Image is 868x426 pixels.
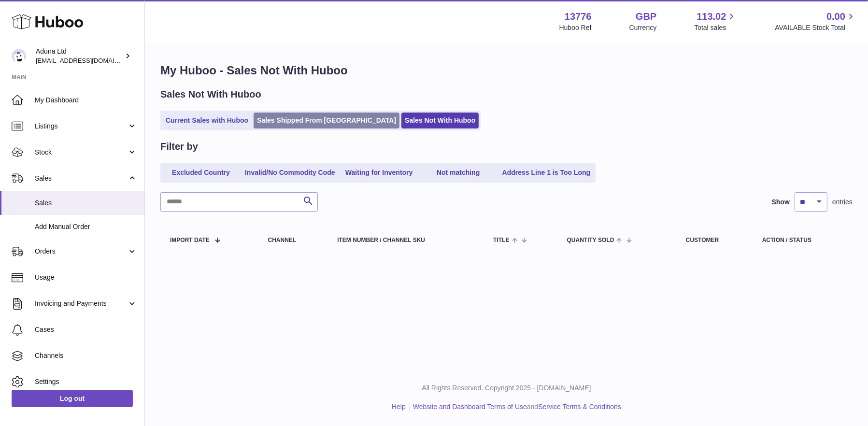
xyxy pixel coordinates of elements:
[420,165,497,181] a: Not matching
[694,23,737,32] span: Total sales
[775,10,856,32] a: 0.00 AVAILABLE Stock Total
[153,383,860,393] p: All Rights Reserved. Copyright 2025 - [DOMAIN_NAME]
[35,351,137,360] span: Channels
[686,237,743,243] div: Customer
[35,325,137,334] span: Cases
[538,403,621,411] a: Service Terms & Conditions
[160,88,261,101] h2: Sales Not With Huboo
[493,237,509,243] span: Title
[36,57,142,64] span: [EMAIL_ADDRESS][DOMAIN_NAME]
[694,10,737,32] a: 113.02 Total sales
[35,247,127,256] span: Orders
[268,237,318,243] div: Channel
[162,113,252,128] a: Current Sales with Huboo
[413,403,527,411] a: Website and Dashboard Terms of Use
[12,390,133,407] a: Log out
[629,23,657,32] div: Currency
[35,222,137,231] span: Add Manual Order
[636,10,656,23] strong: GBP
[392,403,406,411] a: Help
[826,10,845,23] span: 0.00
[775,23,856,32] span: AVAILABLE Stock Total
[565,10,592,23] strong: 13776
[170,237,210,243] span: Import date
[559,23,592,32] div: Huboo Ref
[35,148,127,157] span: Stock
[242,165,339,181] a: Invalid/No Commodity Code
[35,122,127,131] span: Listings
[35,199,137,208] span: Sales
[772,198,790,207] label: Show
[35,299,127,308] span: Invoicing and Payments
[567,237,614,243] span: Quantity Sold
[36,47,123,65] div: Aduna Ltd
[35,174,127,183] span: Sales
[160,63,853,78] h1: My Huboo - Sales Not With Huboo
[401,113,479,128] a: Sales Not With Huboo
[35,377,137,386] span: Settings
[160,140,198,153] h2: Filter by
[35,273,137,282] span: Usage
[762,237,843,243] div: Action / Status
[697,10,726,23] span: 113.02
[499,165,594,181] a: Address Line 1 is Too Long
[12,49,26,63] img: foyin.fagbemi@aduna.com
[162,165,240,181] a: Excluded Country
[832,198,853,207] span: entries
[254,113,399,128] a: Sales Shipped From [GEOGRAPHIC_DATA]
[341,165,418,181] a: Waiting for Inventory
[35,96,137,105] span: My Dashboard
[337,237,474,243] div: Item Number / Channel SKU
[410,402,621,412] li: and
